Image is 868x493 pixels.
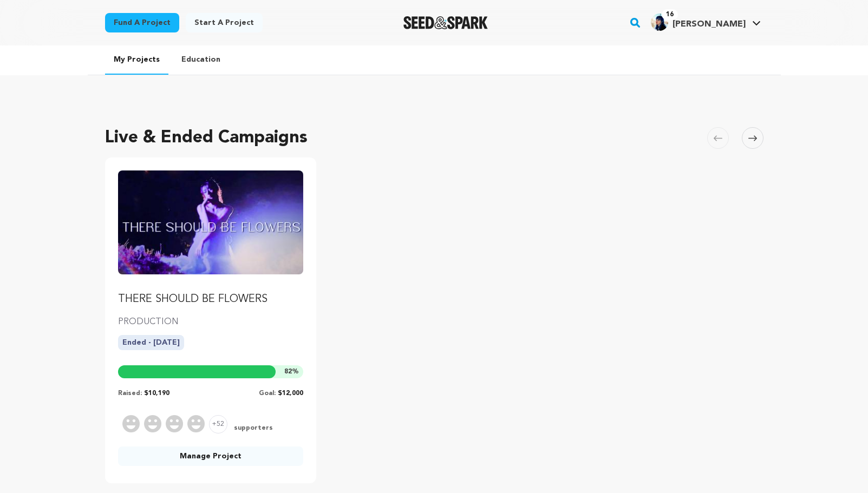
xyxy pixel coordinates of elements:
img: Seed&Spark Logo Dark Mode [403,16,488,29]
p: PRODUCTION [118,315,304,328]
img: Supporter Image [166,415,183,432]
a: My Projects [105,45,168,75]
span: $12,000 [278,390,303,397]
span: % [284,367,299,376]
span: Yumna J.'s Profile [649,11,763,34]
img: Supporter Image [187,415,205,432]
a: Yumna J.'s Profile [649,11,763,31]
a: Education [173,45,229,74]
a: Fund a project [105,13,179,32]
div: Yumna J.'s Profile [651,14,746,31]
a: Fund THERE SHOULD BE FLOWERS [118,170,304,307]
span: $10,190 [144,390,169,397]
span: [PERSON_NAME] [673,20,746,29]
span: Goal: [259,390,276,397]
a: Start a project [186,13,263,32]
span: 82 [284,369,292,375]
h2: Live & Ended Campaigns [105,125,308,151]
span: supporters [232,424,273,433]
span: Raised: [118,390,142,397]
span: +52 [209,415,227,433]
img: IMG_20230206_082111_446.jpg [651,14,668,31]
img: Supporter Image [122,415,140,432]
img: Supporter Image [144,415,161,432]
span: 16 [662,9,678,20]
a: Seed&Spark Homepage [403,16,488,29]
p: THERE SHOULD BE FLOWERS [118,292,304,307]
a: Manage Project [118,446,304,466]
p: Ended - [DATE] [118,335,184,350]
